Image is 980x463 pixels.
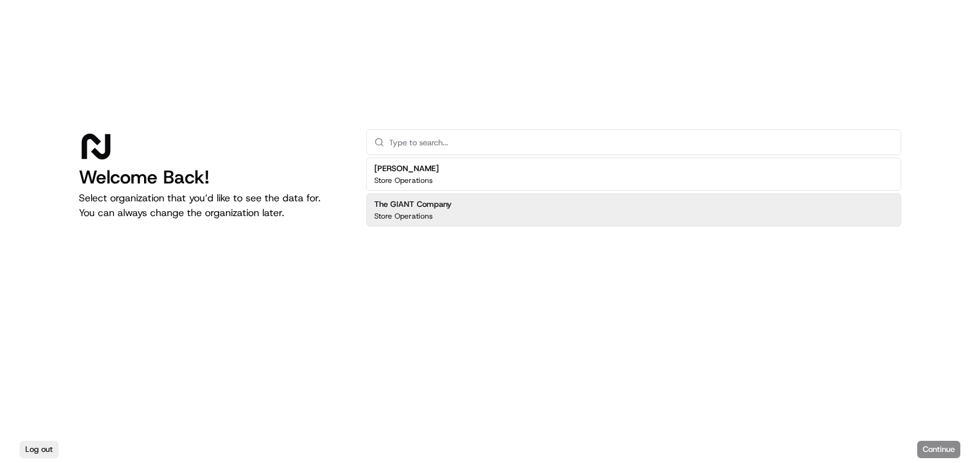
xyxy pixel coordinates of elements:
[366,155,901,229] div: Suggestions
[79,166,347,188] h1: Welcome Back!
[20,441,58,458] button: Log out
[374,163,439,174] h2: [PERSON_NAME]
[389,130,893,155] input: Type to search...
[374,175,433,185] p: Store Operations
[79,191,347,220] p: Select organization that you’d like to see the data for. You can always change the organization l...
[374,199,452,210] h2: The GIANT Company
[374,211,433,221] p: Store Operations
